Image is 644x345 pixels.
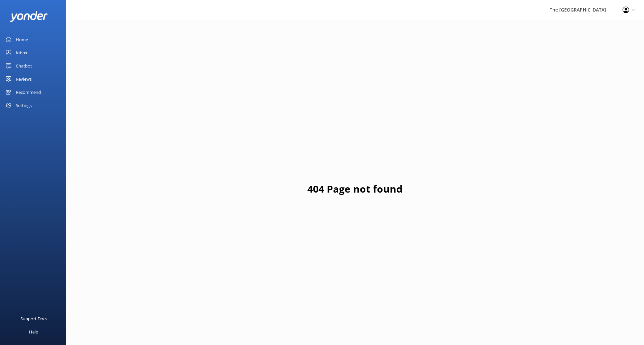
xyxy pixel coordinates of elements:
div: Settings [16,99,32,112]
img: yonder-white-logo.png [10,11,48,22]
div: Recommend [16,86,41,99]
div: Support Docs [20,312,47,325]
div: Home [16,33,28,46]
div: Help [29,325,38,338]
div: Inbox [16,46,27,59]
div: Reviews [16,72,32,86]
h1: 404 Page not found [307,181,403,197]
div: Chatbot [16,59,32,72]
